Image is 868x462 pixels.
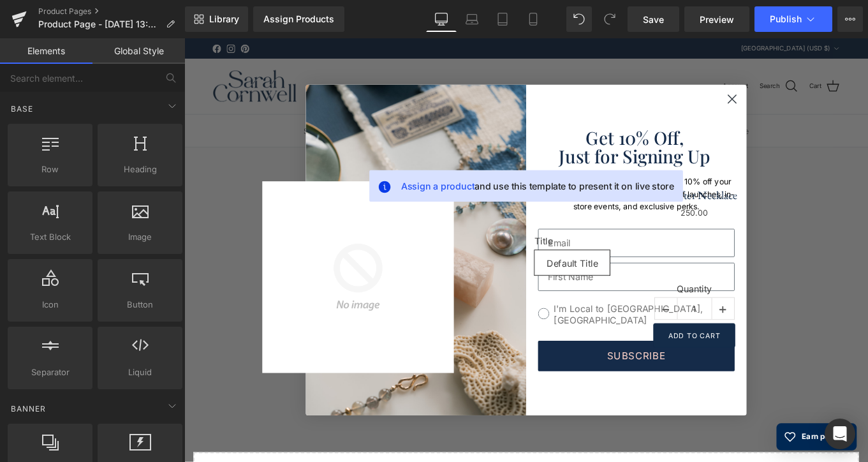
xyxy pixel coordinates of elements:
[11,163,89,176] span: Row
[754,6,832,32] button: Publish
[11,366,89,379] span: Separator
[88,161,304,378] img: Ever After Necklace
[245,160,328,173] span: Assign a product
[607,57,629,80] button: Close dialog
[566,6,592,32] button: Undo
[101,163,179,176] span: Heading
[209,13,239,25] span: Library
[426,6,457,32] a: Desktop
[643,13,664,26] span: Save
[825,419,855,449] div: Open Intercom Messenger
[700,13,734,26] span: Preview
[529,322,622,349] button: Add To Cart
[101,298,179,311] span: Button
[518,6,548,32] a: Mobile
[770,14,802,24] span: Publish
[101,366,179,379] span: Liquid
[409,240,467,267] span: Default Title
[395,277,756,292] label: Quantity
[561,190,591,204] span: 250.00
[546,331,605,340] span: Add To Cart
[597,6,622,32] button: Redo
[10,403,47,415] span: Banner
[457,6,487,32] a: Laptop
[38,6,185,17] a: Product Pages
[684,6,749,32] a: Preview
[487,6,518,32] a: Tablet
[423,98,594,146] span: Get 10% Off, Just for Signing Up
[10,103,34,115] span: Base
[245,159,553,174] span: and use this template to present it on live store
[696,443,744,456] span: Earn points
[38,19,161,29] span: Product Page - [DATE] 13:23:01
[185,6,248,32] a: New Library
[11,298,89,311] span: Icon
[527,170,624,185] a: Ever After Necklace
[101,230,179,244] span: Image
[137,52,386,426] img: c815a14d-e772-4063-b31b-3f6cffbeb5ff.jpeg
[837,6,863,32] button: More
[263,14,334,24] div: Assign Products
[92,38,185,64] a: Global Style
[395,223,756,239] label: Title
[11,230,89,244] span: Text Block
